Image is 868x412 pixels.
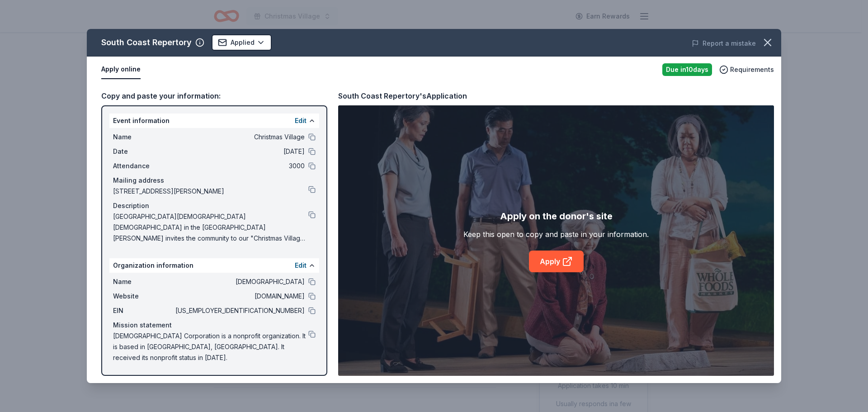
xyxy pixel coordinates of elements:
div: South Coast Repertory [101,35,192,50]
button: Report a mistake [692,38,756,49]
span: Name [113,132,174,142]
span: [DEMOGRAPHIC_DATA] Corporation is a nonprofit organization. It is based in [GEOGRAPHIC_DATA], [GE... [113,331,308,363]
div: Description [113,200,316,211]
span: [DEMOGRAPHIC_DATA] [174,276,305,287]
div: Apply on the donor's site [500,209,613,223]
span: 3000 [174,161,305,171]
div: Mission statement [113,320,316,331]
button: Apply online [101,60,141,79]
span: Date [113,146,174,157]
button: Edit [295,115,307,126]
button: Applied [212,34,272,51]
span: [GEOGRAPHIC_DATA][DEMOGRAPHIC_DATA][DEMOGRAPHIC_DATA] in the [GEOGRAPHIC_DATA][PERSON_NAME] invit... [113,211,308,244]
span: Attendance [113,161,174,171]
span: [DATE] [174,146,305,157]
span: Name [113,276,174,287]
span: Requirements [730,64,774,75]
span: EIN [113,305,174,316]
div: South Coast Repertory's Application [338,90,467,102]
div: Organization information [109,258,319,273]
div: Due in 10 days [662,63,712,76]
span: Website [113,291,174,302]
span: [DOMAIN_NAME] [174,291,305,302]
div: Mailing address [113,175,316,186]
div: Event information [109,114,319,128]
div: Copy and paste your information: [101,90,327,102]
span: Applied [231,37,255,48]
span: [US_EMPLOYER_IDENTIFICATION_NUMBER] [174,305,305,316]
button: Edit [295,260,307,271]
span: [STREET_ADDRESS][PERSON_NAME] [113,186,308,197]
a: Apply [529,251,584,272]
span: Christmas Village [174,132,305,142]
div: Keep this open to copy and paste in your information. [463,229,649,240]
button: Requirements [719,64,774,75]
